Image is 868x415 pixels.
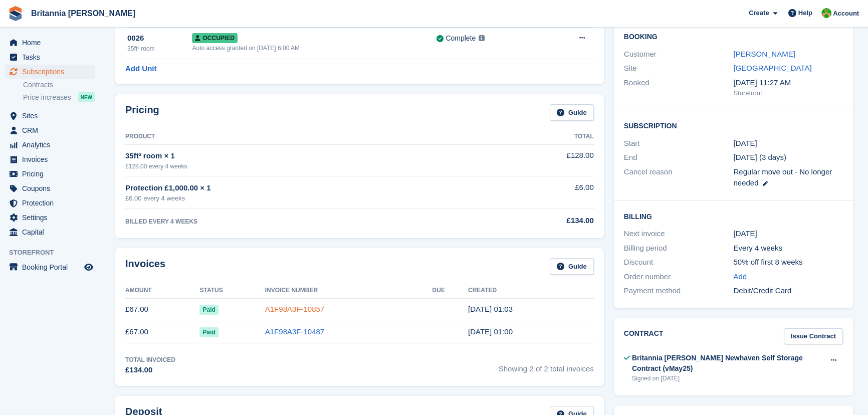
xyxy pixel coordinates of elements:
[125,355,175,364] div: Total Invoiced
[733,285,843,297] div: Debit/Credit Card
[83,261,95,273] a: Preview store
[125,298,199,321] td: £67.00
[481,144,594,176] td: £128.00
[624,138,734,149] div: Start
[733,64,811,72] a: [GEOGRAPHIC_DATA]
[624,271,734,283] div: Order number
[733,88,843,98] div: Storefront
[624,243,734,254] div: Billing period
[192,33,237,43] span: Occupied
[23,92,95,103] a: Price increases NEW
[481,215,594,227] div: £134.00
[125,283,199,299] th: Amount
[5,260,95,274] a: menu
[784,328,843,345] a: Issue Contract
[9,248,100,258] span: Storefront
[798,8,812,18] span: Help
[22,36,82,50] span: Home
[127,44,192,53] div: 35ft² room
[733,138,757,149] time: 2025-06-22 00:00:00 UTC
[125,258,165,275] h2: Invoices
[199,305,218,315] span: Paid
[749,8,769,18] span: Create
[27,5,139,22] a: Britannia [PERSON_NAME]
[125,182,481,194] div: Protection £1,000.00 × 1
[22,167,82,181] span: Pricing
[821,8,831,18] img: Wendy Thorp
[199,283,265,299] th: Status
[624,152,734,163] div: End
[5,65,95,79] a: menu
[624,285,734,297] div: Payment method
[199,327,218,337] span: Paid
[479,35,485,41] img: icon-info-grey-7440780725fd019a000dd9b08b2336e03edf1995a4989e88bcd33f0948082b44.svg
[125,104,159,121] h2: Pricing
[550,258,594,275] a: Guide
[125,364,175,376] div: £134.00
[733,243,843,254] div: Every 4 weeks
[22,225,82,239] span: Capital
[265,327,324,336] a: A1F98A3F-10487
[624,328,664,345] h2: Contract
[733,257,843,268] div: 50% off first 8 weeks
[733,77,843,89] div: [DATE] 11:27 AM
[192,44,437,53] div: Auto access granted on [DATE] 6:00 AM
[127,33,192,44] div: 0026
[624,63,734,74] div: Site
[23,93,71,102] span: Price increases
[125,217,481,226] div: BILLED EVERY 4 WEEKS
[5,225,95,239] a: menu
[125,162,481,171] div: £128.00 every 4 weeks
[5,196,95,210] a: menu
[125,150,481,162] div: 35ft² room × 1
[632,353,824,374] div: Britannia [PERSON_NAME] Newhaven Self Storage Contract (vMay25)
[5,211,95,225] a: menu
[499,355,594,376] span: Showing 2 of 2 total invoices
[23,80,95,90] a: Contracts
[733,167,832,187] span: Regular move out - No longer needed
[22,211,82,225] span: Settings
[550,104,594,121] a: Guide
[5,167,95,181] a: menu
[5,123,95,137] a: menu
[5,138,95,152] a: menu
[446,33,476,44] div: Complete
[468,327,513,336] time: 2025-06-22 00:00:27 UTC
[632,374,824,383] div: Signed on [DATE]
[481,176,594,209] td: £6.00
[624,211,843,221] h2: Billing
[22,181,82,195] span: Coupons
[733,50,795,58] a: [PERSON_NAME]
[265,305,324,313] a: A1F98A3F-10857
[78,92,95,102] div: NEW
[125,321,199,343] td: £67.00
[22,196,82,210] span: Protection
[5,109,95,123] a: menu
[22,50,82,64] span: Tasks
[624,49,734,60] div: Customer
[265,283,432,299] th: Invoice Number
[22,138,82,152] span: Analytics
[468,305,513,313] time: 2025-07-20 00:03:26 UTC
[481,129,594,145] th: Total
[468,283,594,299] th: Created
[833,9,859,19] span: Account
[125,129,481,145] th: Product
[624,33,843,41] h2: Booking
[22,152,82,166] span: Invoices
[733,153,786,161] span: [DATE] (3 days)
[22,109,82,123] span: Sites
[125,193,481,203] div: £6.00 every 4 weeks
[432,283,468,299] th: Due
[733,271,747,283] a: Add
[624,257,734,268] div: Discount
[624,228,734,240] div: Next invoice
[22,65,82,79] span: Subscriptions
[8,6,23,21] img: stora-icon-8386f47178a22dfd0bd8f6a31ec36ba5ce8667c1dd55bd0f319d3a0aa187defe.svg
[5,181,95,195] a: menu
[22,123,82,137] span: CRM
[125,63,156,75] a: Add Unit
[5,50,95,64] a: menu
[624,166,734,189] div: Cancel reason
[733,228,843,240] div: [DATE]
